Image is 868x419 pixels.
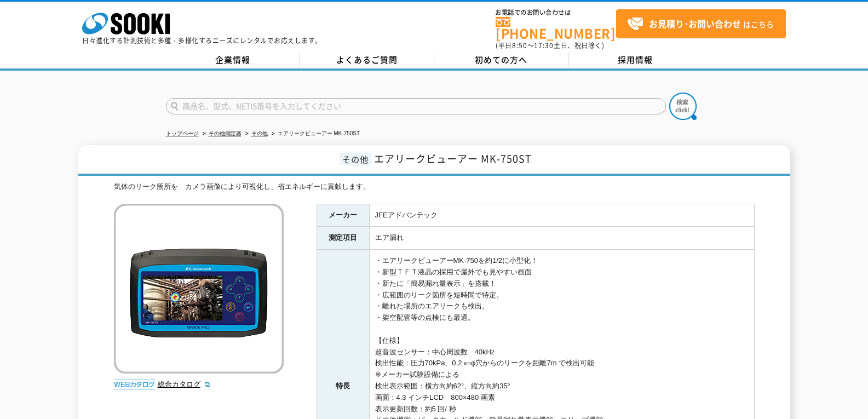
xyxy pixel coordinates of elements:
a: その他測定器 [209,130,242,136]
a: 総合カタログ [158,380,211,388]
a: [PHONE_NUMBER] [496,17,616,39]
a: お見積り･お問い合わせはこちら [616,9,786,38]
input: 商品名、型式、NETIS番号を入力してください [166,98,666,114]
a: よくあるご質問 [300,52,434,68]
span: 初めての方へ [475,54,527,66]
a: 初めての方へ [434,52,568,68]
img: btn_search.png [669,93,697,120]
p: 日々進化する計測技術と多種・多様化するニーズにレンタルでお応えします。 [82,37,322,44]
td: JFEアドバンテック [369,204,754,227]
a: その他 [251,130,268,136]
td: エア漏れ [369,227,754,250]
div: 気体のリーク箇所を カメラ画像により可視化し、省エネルギーに貢献します。 [114,181,755,193]
img: webカタログ [114,379,155,390]
a: 企業情報 [166,52,300,68]
strong: お見積り･お問い合わせ [649,17,741,30]
span: (平日 ～ 土日、祝日除く) [496,41,604,50]
a: トップページ [166,130,199,136]
span: エアリークビューアー MK-750ST [374,151,532,166]
th: メーカー [317,204,369,227]
span: はこちら [627,16,774,32]
img: エアリークビューアー MK-750ST [114,204,284,374]
a: 採用情報 [568,52,703,68]
span: 17:30 [534,41,554,50]
span: お電話でのお問い合わせは [496,9,616,16]
span: その他 [340,153,371,165]
span: 8:50 [512,41,527,50]
th: 測定項目 [317,227,369,250]
li: エアリークビューアー MK-750ST [269,128,360,140]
